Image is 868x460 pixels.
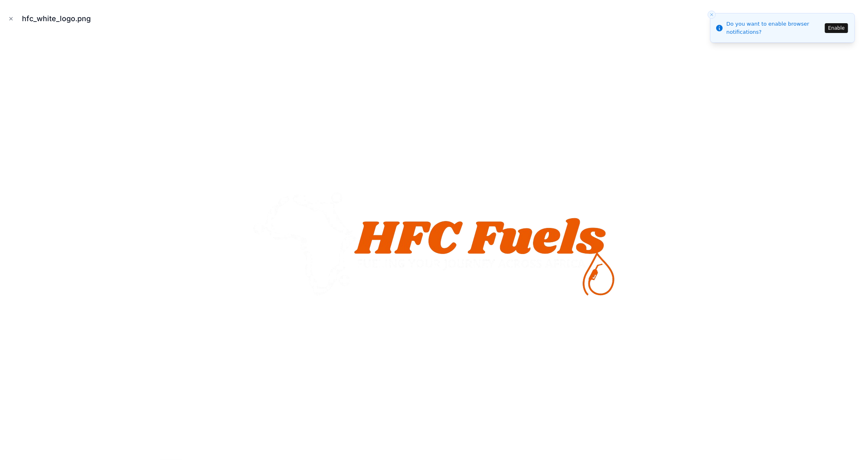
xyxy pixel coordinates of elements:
[249,188,620,300] img: hfc_white_logo.png
[726,20,822,36] div: Do you want to enable browser notifications?
[22,13,97,24] div: hfc_white_logo.png
[7,14,15,23] button: Close modal
[825,23,848,33] button: Enable
[708,11,716,19] button: Close toast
